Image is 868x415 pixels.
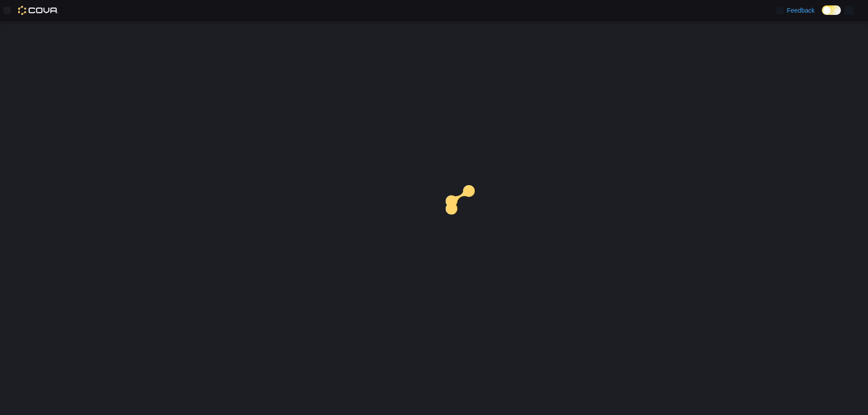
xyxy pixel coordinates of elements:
span: Feedback [787,6,815,15]
a: Feedback [773,1,818,19]
img: cova-loader [434,178,502,246]
input: Dark Mode [822,5,841,15]
span: Dark Mode [822,15,822,15]
img: Cova [18,6,58,15]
